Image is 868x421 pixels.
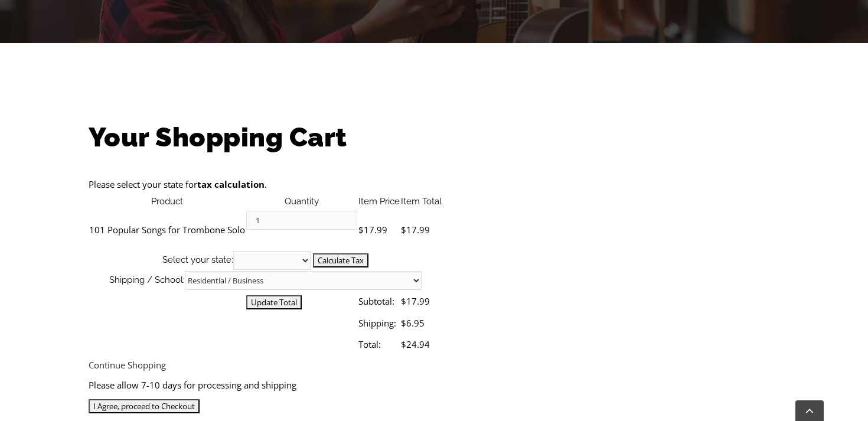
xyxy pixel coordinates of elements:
[358,334,400,355] td: Total:
[246,295,302,309] input: Update Total
[89,270,442,291] th: Shipping / School:
[197,178,265,190] strong: tax calculation
[400,291,442,312] td: $17.99
[89,208,246,250] td: 101 Popular Songs for Trombone Solo
[89,399,200,413] input: I Agree, proceed to Checkout
[358,208,400,250] td: $17.99
[358,312,400,334] td: Shipping:
[233,251,311,270] select: State billing address
[358,291,400,312] td: Subtotal:
[246,194,358,209] th: Quantity
[89,174,779,194] div: Please select your state for .
[400,194,442,209] th: Item Total
[400,208,442,250] td: $17.99
[89,119,779,156] h1: Your Shopping Cart
[400,334,442,355] td: $24.94
[89,375,779,395] div: Please allow 7-10 days for processing and shipping
[313,253,368,267] input: Calculate Tax
[89,194,246,209] th: Product
[89,250,442,270] th: Select your state:
[400,312,442,334] td: $6.95
[89,359,166,371] a: Continue Shopping
[358,194,400,209] th: Item Price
